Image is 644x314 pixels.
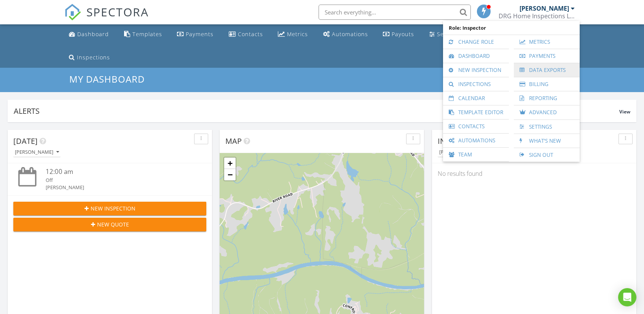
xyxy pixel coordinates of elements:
a: Metrics [518,35,576,49]
button: [PERSON_NAME] [13,147,61,158]
a: Payments [174,27,217,41]
a: Contacts [226,27,266,41]
div: Payments [186,30,214,38]
a: Payments [518,49,576,63]
button: New Inspection [13,202,206,215]
a: Zoom out [224,169,236,180]
input: Search everything... [319,5,471,20]
a: Settings [518,120,576,134]
div: No results found [432,163,636,184]
a: Inspections [447,77,505,91]
div: [PERSON_NAME] [46,184,190,191]
div: Dashboard [77,30,109,38]
a: Template Editor [447,105,505,119]
div: [PERSON_NAME] [520,5,569,12]
span: In Progress [438,136,486,146]
button: [PERSON_NAME] [438,147,485,158]
a: What's New [518,134,576,148]
span: My Dashboard [69,73,145,85]
a: Dashboard [447,49,505,63]
a: Zoom in [224,158,236,169]
a: Dashboard [66,27,112,41]
span: View [619,108,630,115]
div: Inspections [77,54,110,61]
div: Contacts [238,30,263,38]
div: Metrics [287,30,308,38]
span: Map [225,136,242,146]
span: New Inspection [91,204,135,212]
div: Settings [437,30,460,38]
a: Sign Out [518,148,576,162]
a: Reporting [518,91,576,105]
div: Payouts [392,30,414,38]
div: Templates [132,30,162,38]
a: Contacts [447,120,505,133]
a: Advanced [518,105,576,120]
div: [PERSON_NAME] [439,150,483,155]
a: Change Role [447,35,505,49]
a: Calendar [447,91,505,105]
a: New Inspection [447,63,505,77]
a: Metrics [275,27,311,41]
button: New Quote [13,218,206,231]
a: Settings [426,27,463,41]
a: Payouts [380,27,417,41]
div: [PERSON_NAME] [15,150,59,155]
div: Alerts [14,106,619,116]
a: Data Exports [518,63,576,77]
a: Team [447,148,505,161]
a: Billing [518,77,576,91]
a: SPECTORA [64,10,149,26]
span: Role: Inspector [447,21,576,35]
a: Inspections [66,51,113,65]
span: [DATE] [13,136,38,146]
div: DRG Home Inspections LLC [499,12,575,20]
div: 12:00 am [46,167,190,177]
a: Templates [121,27,165,41]
div: Open Intercom Messenger [618,288,636,306]
a: Automations [447,134,505,147]
span: New Quote [97,220,129,228]
div: Automations [332,30,368,38]
span: SPECTORA [86,4,149,20]
img: The Best Home Inspection Software - Spectora [64,4,81,21]
a: Automations (Basic) [320,27,371,41]
div: Off [46,177,190,184]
